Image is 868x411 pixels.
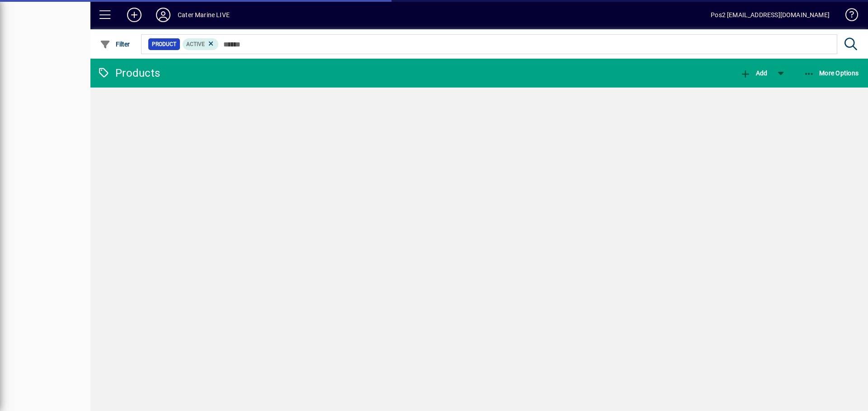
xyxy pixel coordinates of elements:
span: Add [740,69,767,77]
a: Knowledge Base [839,2,857,31]
div: Pos2 [EMAIL_ADDRESS][DOMAIN_NAME] [711,8,830,22]
span: More Options [804,69,859,77]
div: Products [97,66,160,80]
button: Profile [149,7,178,23]
button: Filter [98,36,132,52]
button: More Options [802,65,861,81]
button: Add [120,7,149,23]
span: Active [186,41,205,47]
span: Product [152,40,176,49]
div: Cater Marine LIVE [178,8,230,22]
button: Add [738,65,769,81]
mat-chip: Activation Status: Active [183,38,219,50]
span: Filter [100,41,130,48]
